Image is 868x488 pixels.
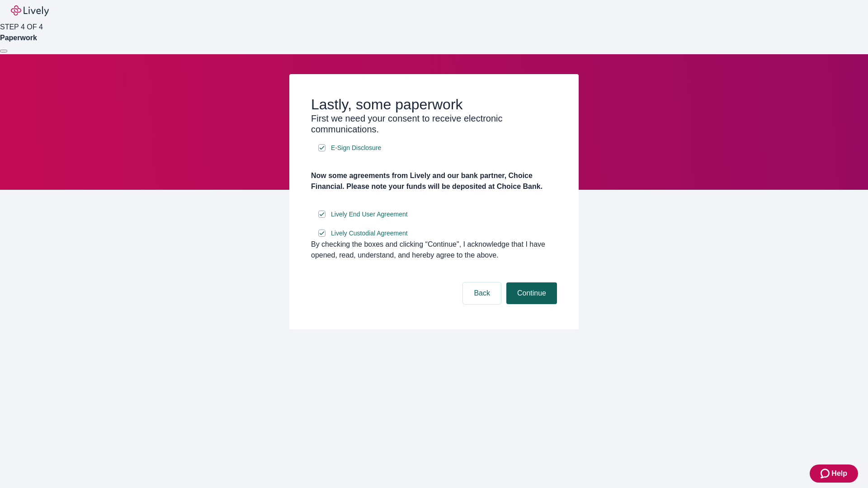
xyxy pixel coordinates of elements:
h4: Now some agreements from Lively and our bank partner, Choice Financial. Please note your funds wi... [311,170,557,192]
h3: First we need your consent to receive electronic communications. [311,113,557,135]
a: e-sign disclosure document [329,142,383,154]
img: Lively [11,5,49,16]
span: Lively End User Agreement [331,210,408,219]
a: e-sign disclosure document [329,209,410,220]
svg: Zendesk support icon [821,468,831,479]
button: Continue [506,282,557,304]
a: e-sign disclosure document [329,228,410,239]
span: Help [831,468,847,479]
button: Back [463,282,501,304]
span: Lively Custodial Agreement [331,229,408,238]
div: By checking the boxes and clicking “Continue", I acknowledge that I have opened, read, understand... [311,239,557,261]
h2: Lastly, some paperwork [311,96,557,113]
span: E-Sign Disclosure [331,143,381,153]
button: Zendesk support iconHelp [810,465,858,483]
